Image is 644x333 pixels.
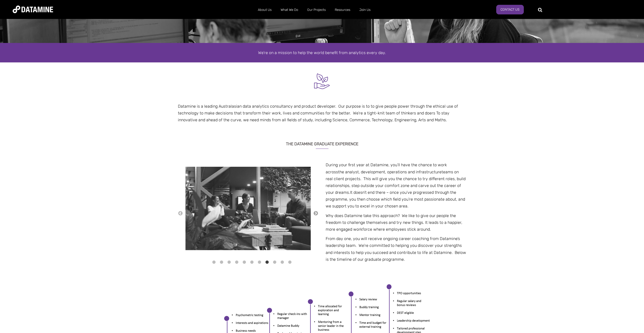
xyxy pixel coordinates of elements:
[338,170,442,174] span: the analyst, development, operations and infrastructure
[326,235,466,263] p: From day one, you will receive ongoing career coaching from Datamine’s leadership team. We’re com...
[326,190,465,208] span: It doesn’t end there – once you’ve progressed through the programme, you then choose which field ...
[219,260,224,265] button: 2
[257,260,262,265] button: 7
[185,167,311,250] img: People – 109-1
[264,260,269,265] button: 8
[178,211,183,216] button: ←
[272,260,277,265] button: 9
[326,213,462,232] span: Why does Datamine take this approach? We like to give our people the freedom to challenge themsel...
[178,49,466,56] div: We’re on a mission to help the world benefit from analytics every day.
[330,3,355,16] a: Resources
[178,135,466,149] h3: The Datamine Graduate Experience
[287,260,292,265] button: 11
[249,260,254,265] button: 6
[313,211,318,216] button: →
[253,3,276,16] a: About Us
[242,260,247,265] button: 5
[303,3,330,16] a: Our Projects
[313,72,331,91] img: Mentor
[13,6,53,13] img: Datamine
[234,260,239,265] button: 4
[355,3,375,16] a: Join Us
[178,103,466,124] p: Datamine is a leading Australasian data analytics consultancy and product developer. Our purpose ...
[276,3,303,16] a: What We Do
[496,5,524,14] a: Contact Us
[226,260,232,265] button: 3
[211,260,216,265] button: 1
[326,161,466,209] p: During your first year at Datamine, you’ll have the chance to work across teams on real client pr...
[280,260,285,265] button: 10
